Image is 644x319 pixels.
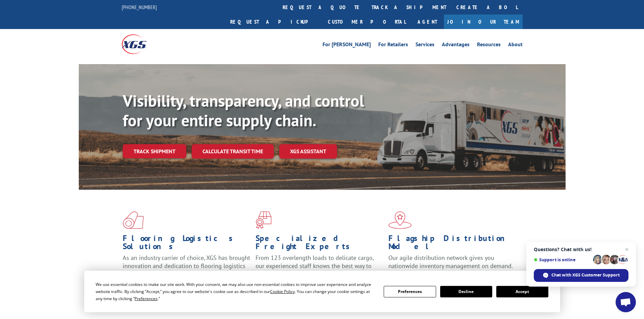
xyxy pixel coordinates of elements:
span: Support is online [534,257,591,262]
b: Visibility, transparency, and control for your entire supply chain. [123,90,364,131]
a: Agent [411,15,444,29]
div: We use essential cookies to make our site work. With your consent, we may also use non-essential ... [96,281,376,302]
button: Decline [440,286,492,297]
a: Advantages [442,42,470,49]
a: About [508,42,523,49]
span: Cookie Policy [270,289,295,294]
a: For Retailers [378,42,408,49]
a: Calculate transit time [192,144,274,159]
img: xgs-icon-total-supply-chain-intelligence-red [123,211,144,229]
div: Cookie Consent Prompt [84,271,560,312]
span: Our agile distribution network gives you nationwide inventory management on demand. [388,254,513,270]
a: Track shipment [123,144,186,158]
button: Accept [496,286,548,297]
div: Open chat [616,292,636,312]
div: Chat with XGS Customer Support [534,269,628,282]
a: For [PERSON_NAME] [323,42,371,49]
a: [PHONE_NUMBER] [122,4,157,10]
a: XGS ASSISTANT [279,144,337,159]
a: Join Our Team [444,15,523,29]
a: Resources [477,42,501,49]
h1: Flooring Logistics Solutions [123,234,251,254]
img: xgs-icon-flagship-distribution-model-red [388,211,412,229]
p: From 123 overlength loads to delicate cargo, our experienced staff knows the best way to move you... [256,254,383,284]
button: Preferences [384,286,436,297]
h1: Specialized Freight Experts [256,234,383,254]
a: Services [415,42,434,49]
a: Customer Portal [323,15,411,29]
span: Questions? Chat with us! [534,247,628,252]
img: xgs-icon-focused-on-flooring-red [256,211,271,229]
span: As an industry carrier of choice, XGS has brought innovation and dedication to flooring logistics... [123,254,250,278]
a: Request a pickup [225,15,323,29]
span: Chat with XGS Customer Support [551,272,620,278]
span: Preferences [135,296,158,301]
h1: Flagship Distribution Model [388,234,516,254]
span: Close chat [623,245,631,254]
